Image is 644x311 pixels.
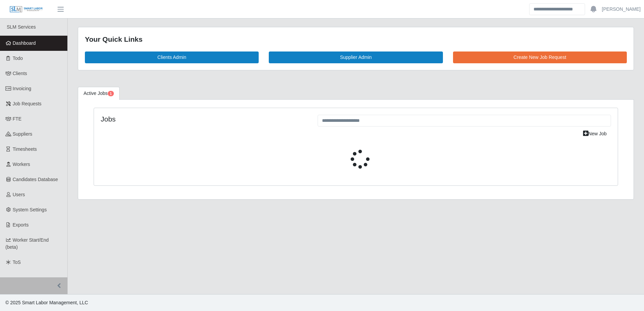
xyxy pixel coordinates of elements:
span: Pending Jobs [108,91,114,96]
a: Clients Admin [85,51,259,63]
span: Todo [13,56,23,61]
a: Supplier Admin [269,51,443,63]
span: Dashboard [13,40,36,46]
span: Users [13,192,25,197]
img: SLM Logo [9,6,43,13]
h4: Jobs [101,115,308,123]
span: Clients [13,71,27,76]
a: New Job [579,128,611,140]
span: Job Requests [13,101,42,106]
span: Worker Start/End (beta) [5,237,49,250]
span: Exports [13,222,29,228]
span: FTE [13,116,22,122]
span: Invoicing [13,86,31,91]
span: Suppliers [13,131,32,137]
a: Active Jobs [78,87,120,100]
input: Search [529,3,585,15]
span: © 2025 Smart Labor Management, LLC [5,300,88,305]
span: SLM Services [7,24,36,30]
span: Timesheets [13,146,37,152]
div: Your Quick Links [85,34,627,45]
span: Workers [13,162,30,167]
a: Create New Job Request [453,51,627,63]
span: Candidates Database [13,177,58,182]
span: ToS [13,260,21,265]
span: System Settings [13,207,47,212]
a: [PERSON_NAME] [602,6,641,13]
